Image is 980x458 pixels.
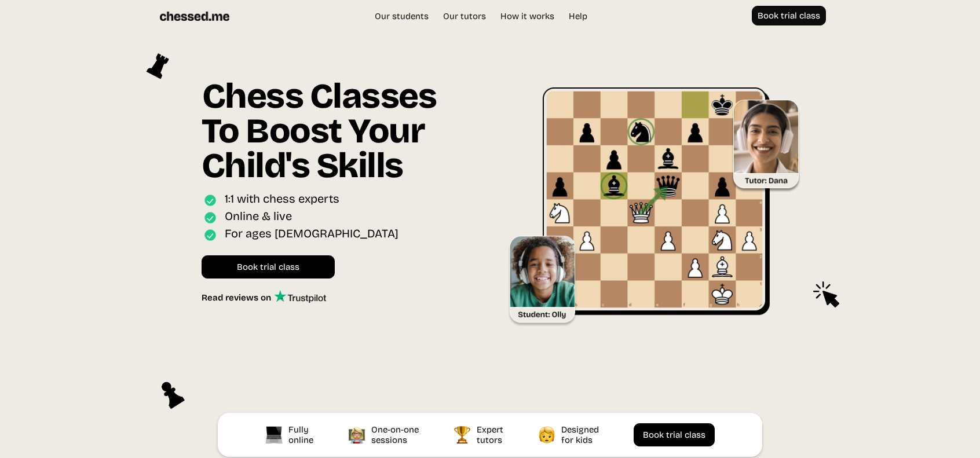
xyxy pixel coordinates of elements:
a: Our tutors [437,10,492,22]
h1: Chess Classes To Boost Your Child's Skills [202,79,473,192]
div: 1:1 with chess experts [225,192,339,208]
div: Fully online [288,424,316,445]
a: Book trial class [634,423,715,446]
a: Our students [369,10,434,22]
div: Expert tutors [477,424,506,445]
div: One-on-one sessions [371,424,422,445]
a: Book trial class [752,6,826,25]
div: Read reviews on [202,292,274,303]
a: How it works [495,10,560,22]
div: For ages [DEMOGRAPHIC_DATA] [225,226,398,243]
div: Online & live [225,209,292,226]
div: Designed for kids [561,424,602,445]
a: Read reviews on [202,290,326,303]
a: Book trial class [202,255,335,279]
a: Help [563,10,593,22]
